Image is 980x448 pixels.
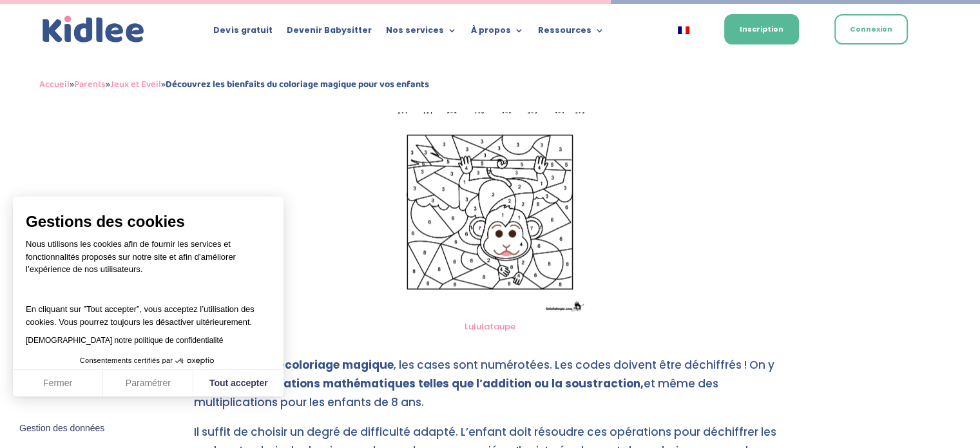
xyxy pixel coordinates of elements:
[110,77,161,92] a: Jeux et Eveil
[39,77,70,92] a: Accueil
[26,212,271,231] span: Gestions des cookies
[834,14,908,44] a: Connexion
[12,415,112,442] button: Fermer le widget sans consentement
[26,336,223,345] a: [DEMOGRAPHIC_DATA] notre politique de confidentialité
[80,357,173,364] span: Consentements certifiés par
[193,370,283,397] button: Tout accepter
[385,26,456,40] a: Nos services
[286,26,371,40] a: Devenir Babysitter
[470,26,523,40] a: À propos
[678,26,689,34] img: Français
[74,77,106,92] a: Parents
[537,26,604,40] a: Ressources
[39,77,429,92] span: » » »
[39,13,148,46] img: logo_kidlee_bleu
[285,356,394,372] strong: coloriage magique
[264,375,644,391] strong: pérations mathématiques telles que l’addition ou la soustraction,
[26,291,271,329] p: En cliquant sur ”Tout accepter”, vous acceptez l’utilisation des cookies. Vous pourrez toujours l...
[194,355,787,422] p: Dans ce type de , les cases sont numérotées. Les codes doivent être déchiffrés ! On y trouve des ...
[465,320,515,332] a: Lululataupe
[13,370,103,397] button: Fermer
[39,13,148,46] a: Kidlee Logo
[175,342,214,380] svg: Axeptio
[213,26,272,40] a: Devis gratuit
[392,79,588,313] img: coloriage d'un singe
[166,77,429,92] strong: Découvrez les bienfaits du coloriage magique pour vos enfants
[26,238,271,284] p: Nous utilisons les cookies afin de fournir les services et fonctionnalités proposés sur notre sit...
[19,423,104,434] span: Gestion des données
[73,353,223,369] button: Consentements certifiés par
[724,14,799,44] a: Inscription
[103,370,193,397] button: Paramétrer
